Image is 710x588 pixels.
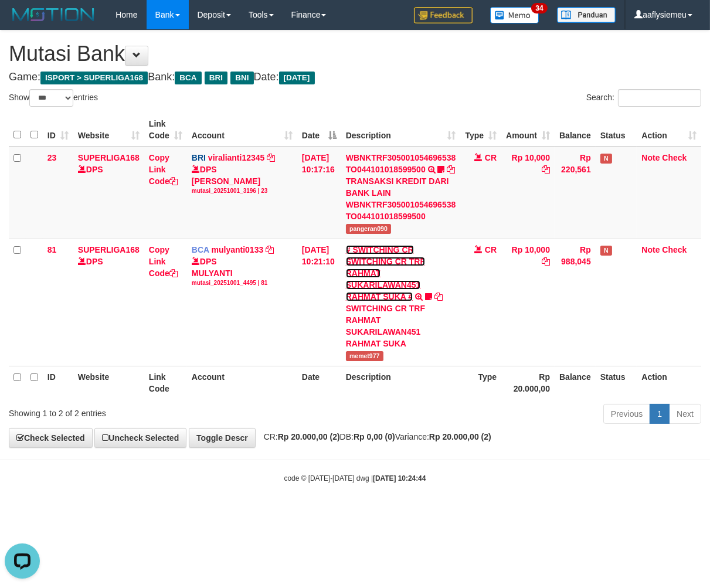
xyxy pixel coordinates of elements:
th: Website [73,366,144,399]
th: Link Code: activate to sort column ascending [144,113,187,147]
td: [DATE] 10:17:16 [297,147,341,239]
span: BCA [192,245,209,254]
h1: Mutasi Bank [9,42,701,66]
strong: [DATE] 10:24:44 [373,474,426,482]
td: [DATE] 10:21:10 [297,239,341,366]
a: Check [662,153,687,162]
img: MOTION_logo.png [9,6,98,23]
th: Amount: activate to sort column ascending [501,113,555,147]
span: memet977 [346,351,383,361]
span: CR: DB: Variance: [258,432,491,441]
span: 23 [47,153,57,162]
div: DPS MULYANTI [192,256,293,287]
a: Copy Rp 10,000 to clipboard [542,165,550,174]
th: Type: activate to sort column ascending [460,113,501,147]
th: ID [43,366,73,399]
th: Description: activate to sort column ascending [341,113,461,147]
strong: Rp 20.000,00 (2) [278,432,340,441]
a: viralianti12345 [208,153,265,162]
th: Description [341,366,461,399]
strong: Rp 0,00 (0) [354,432,395,441]
a: Copy WBNKTRF305001054696538 TO044101018599500 to clipboard [447,165,455,174]
img: Feedback.jpg [414,7,473,23]
a: Copy mulyanti0133 to clipboard [266,245,274,254]
select: Showentries [29,89,73,107]
div: SWITCHING CR TRF RAHMAT SUKARILAWAN451 RAHMAT SUKA [346,303,456,349]
th: Action [637,366,701,399]
span: BRI [192,153,206,162]
th: Rp 20.000,00 [501,366,555,399]
div: TRANSAKSI KREDIT DARI BANK LAIN WBNKTRF305001054696538 TO044101018599500 [346,175,456,222]
div: DPS [PERSON_NAME] [192,164,293,195]
th: Website: activate to sort column ascending [73,113,144,147]
th: Account: activate to sort column ascending [187,113,297,147]
input: Search: [618,89,701,107]
th: Link Code [144,366,187,399]
label: Show entries [9,89,98,107]
span: [DATE] [279,72,315,84]
span: Has Note [600,154,612,164]
a: SUPERLIGA168 [78,245,140,254]
td: Rp 10,000 [501,147,555,239]
a: Note [641,153,660,162]
span: CR [485,245,497,254]
a: Copy Rp 10,000 to clipboard [542,257,550,266]
img: panduan.png [557,7,616,23]
a: WBNKTRF305001054696538 TO044101018599500 [346,153,456,174]
span: Has Note [600,246,612,256]
a: Toggle Descr [189,428,256,448]
span: 81 [47,245,57,254]
a: Check Selected [9,428,93,448]
th: Account [187,366,297,399]
label: Search: [586,89,701,107]
img: Button%20Memo.svg [490,7,539,23]
td: Rp 220,561 [555,147,596,239]
span: pangeran090 [346,224,391,234]
th: Balance [555,113,596,147]
a: # SWITCHING CR SWITCHING CR TRF RAHMAT SUKARILAWAN451 RAHMAT SUKA # [346,245,425,301]
a: mulyanti0133 [212,245,264,254]
span: BRI [205,72,227,84]
th: Type [460,366,501,399]
h4: Game: Bank: Date: [9,72,701,83]
td: Rp 988,045 [555,239,596,366]
th: ID: activate to sort column ascending [43,113,73,147]
a: Next [669,404,701,424]
td: DPS [73,147,144,239]
th: Date [297,366,341,399]
div: mutasi_20251001_3196 | 23 [192,187,293,195]
a: 1 [650,404,670,424]
span: ISPORT > SUPERLIGA168 [40,72,148,84]
a: Uncheck Selected [94,428,186,448]
a: Check [662,245,687,254]
a: Copy viralianti12345 to clipboard [267,153,275,162]
span: BNI [230,72,253,84]
th: Balance [555,366,596,399]
a: Copy # SWITCHING CR SWITCHING CR TRF RAHMAT SUKARILAWAN451 RAHMAT SUKA # to clipboard [434,292,443,301]
span: 34 [531,3,547,13]
span: CR [485,153,497,162]
td: DPS [73,239,144,366]
th: Date: activate to sort column descending [297,113,341,147]
td: Rp 10,000 [501,239,555,366]
span: BCA [175,72,201,84]
a: Copy Link Code [149,153,178,186]
th: Status [596,366,637,399]
a: Copy Link Code [149,245,178,278]
strong: Rp 20.000,00 (2) [429,432,491,441]
a: Previous [603,404,650,424]
th: Action: activate to sort column ascending [637,113,701,147]
a: SUPERLIGA168 [78,153,140,162]
div: Showing 1 to 2 of 2 entries [9,403,287,419]
th: Status [596,113,637,147]
div: mutasi_20251001_4495 | 81 [192,279,293,287]
button: Open LiveChat chat widget [5,5,40,40]
small: code © [DATE]-[DATE] dwg | [284,474,426,482]
a: Note [641,245,660,254]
